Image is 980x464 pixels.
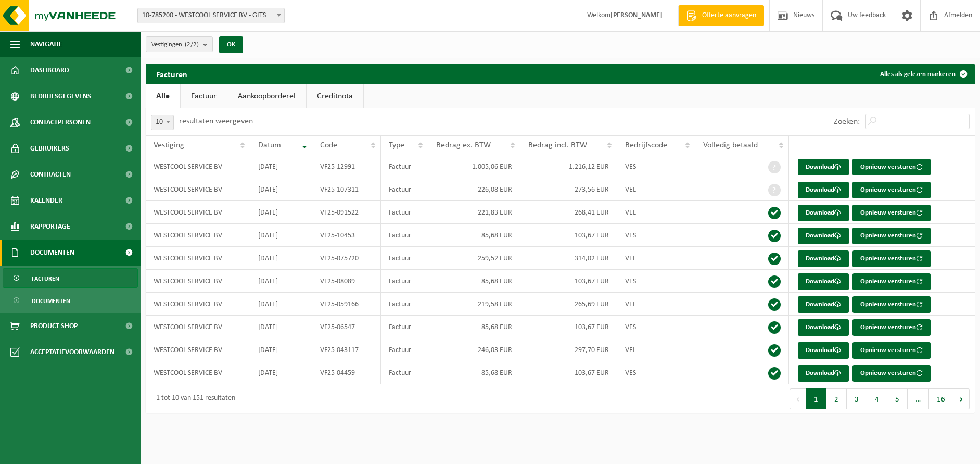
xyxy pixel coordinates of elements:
td: [DATE] [250,361,312,384]
td: 268,41 EUR [520,201,617,224]
span: … [908,388,929,409]
td: VEL [617,338,695,361]
td: 273,56 EUR [520,178,617,201]
a: Download [798,365,849,382]
td: VEL [617,247,695,270]
td: 226,08 EUR [428,178,520,201]
span: Facturen [32,269,59,289]
span: Dashboard [30,57,69,83]
a: Download [798,205,849,221]
span: Contactpersonen [30,109,91,135]
td: WESTCOOL SERVICE BV [146,361,250,384]
button: Next [953,388,970,409]
td: 103,67 EUR [520,316,617,338]
button: OK [219,36,243,53]
a: Download [798,342,849,359]
td: [DATE] [250,155,312,178]
a: Alle [146,84,180,108]
button: Opnieuw versturen [852,205,931,221]
td: VES [617,224,695,247]
button: Opnieuw versturen [852,182,931,198]
span: Bedrijfsgegevens [30,83,91,109]
iframe: chat widget [5,441,174,464]
span: Bedrijfscode [625,141,667,149]
span: 10 [151,115,173,130]
span: Kalender [30,187,62,214]
span: Offerte aanvragen [699,10,759,21]
a: Download [798,319,849,336]
a: Documenten [3,291,138,310]
td: 221,83 EUR [428,201,520,224]
a: Download [798,250,849,267]
td: WESTCOOL SERVICE BV [146,155,250,178]
span: 10 [151,115,174,130]
td: Factuur [381,316,428,338]
td: Factuur [381,155,428,178]
td: VF25-04459 [312,361,381,384]
span: Vestiging [154,141,184,149]
a: Download [798,228,849,244]
div: 1 tot 10 van 151 resultaten [151,390,235,408]
span: Product Shop [30,313,78,339]
td: WESTCOOL SERVICE BV [146,178,250,201]
td: Factuur [381,270,428,293]
span: 10-785200 - WESTCOOL SERVICE BV - GITS [137,8,285,23]
td: [DATE] [250,247,312,270]
button: Opnieuw versturen [852,296,931,313]
td: 85,68 EUR [428,224,520,247]
span: Bedrag incl. BTW [528,141,587,149]
span: Volledig betaald [703,141,758,149]
td: Factuur [381,224,428,247]
td: 314,02 EUR [520,247,617,270]
td: VF25-08089 [312,270,381,293]
td: VF25-06547 [312,316,381,338]
button: 4 [867,388,887,409]
td: VF25-091522 [312,201,381,224]
button: Opnieuw versturen [852,273,931,290]
td: VF25-075720 [312,247,381,270]
td: 219,58 EUR [428,293,520,316]
td: 259,52 EUR [428,247,520,270]
count: (2/2) [185,41,199,48]
td: WESTCOOL SERVICE BV [146,270,250,293]
button: 16 [929,388,953,409]
td: WESTCOOL SERVICE BV [146,201,250,224]
button: Opnieuw versturen [852,228,931,244]
span: Datum [258,141,281,149]
button: Opnieuw versturen [852,365,931,382]
td: WESTCOOL SERVICE BV [146,338,250,361]
td: 103,67 EUR [520,270,617,293]
span: Type [389,141,404,149]
td: VF25-12991 [312,155,381,178]
strong: [PERSON_NAME] [610,11,663,19]
td: [DATE] [250,178,312,201]
td: VES [617,155,695,178]
h2: Facturen [146,64,198,84]
td: 85,68 EUR [428,270,520,293]
button: Opnieuw versturen [852,250,931,267]
span: Rapportage [30,214,70,240]
button: Previous [790,388,806,409]
td: 265,69 EUR [520,293,617,316]
td: 1.216,12 EUR [520,155,617,178]
td: [DATE] [250,338,312,361]
td: Factuur [381,247,428,270]
td: VES [617,361,695,384]
td: Factuur [381,178,428,201]
td: 85,68 EUR [428,316,520,338]
span: Bedrag ex. BTW [436,141,491,149]
td: 103,67 EUR [520,224,617,247]
td: Factuur [381,361,428,384]
button: Opnieuw versturen [852,319,931,336]
label: resultaten weergeven [179,117,253,126]
button: 3 [847,388,867,409]
td: [DATE] [250,201,312,224]
td: VF25-107311 [312,178,381,201]
span: Gebruikers [30,135,69,161]
td: [DATE] [250,316,312,338]
td: Factuur [381,201,428,224]
a: Facturen [3,268,138,288]
a: Creditnota [307,84,363,108]
a: Download [798,159,849,175]
span: Acceptatievoorwaarden [30,339,114,365]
